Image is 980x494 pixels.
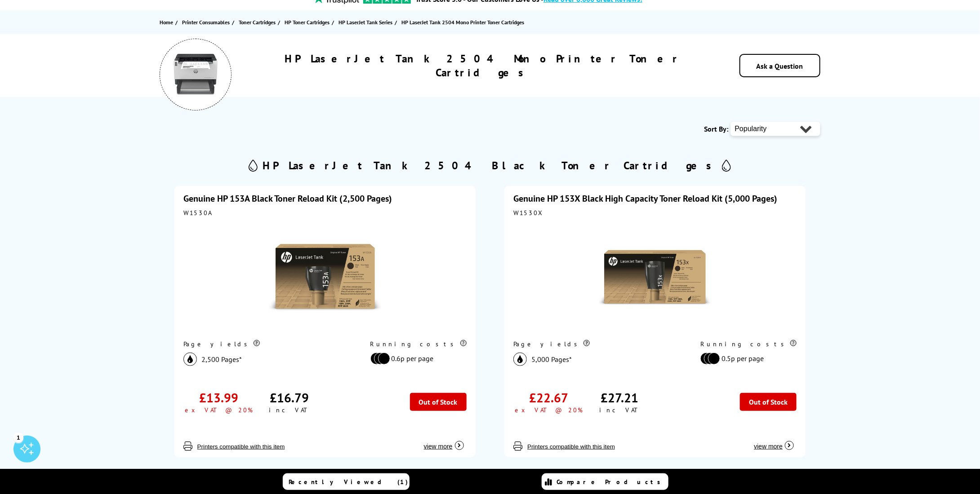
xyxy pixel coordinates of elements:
[173,52,218,97] img: HP LaserJet Tank 2504 Mono Printer Toner Cartridges
[410,393,467,411] div: Out of Stock
[700,340,797,348] div: Running costs
[421,433,467,450] button: view more
[285,18,332,27] a: HP Toner Cartridges
[339,18,395,27] a: HP LaserJet Tank Series
[601,389,639,406] div: £27.21
[269,406,310,414] div: inc VAT
[339,18,392,27] span: HP LaserJet Tank Series
[239,18,276,27] span: Toner Cartridges
[263,159,717,172] h2: HP LaserJet Tank 2504 Black Toner Cartridges
[754,443,783,450] span: view more
[258,52,706,79] h1: HP LaserJet Tank 2504 Mono Printer Toner Cartridges
[530,389,569,406] div: £22.67
[182,18,232,27] a: Printer Consumables
[183,340,353,348] div: Page yields
[183,193,392,204] a: Genuine HP 153A Black Toner Reload Kit (2,500 Pages)
[513,193,777,204] a: Genuine HP 153X Black High Capacity Toner Reload Kit (5,000 Pages)
[183,209,467,217] div: W1530A
[160,18,175,27] a: Home
[13,432,23,442] div: 1
[740,393,797,411] div: Out of Stock
[751,433,797,450] button: view more
[515,406,583,414] div: ex VAT @ 20%
[289,478,408,486] span: Recently Viewed (1)
[757,62,803,71] a: Ask a Question
[599,221,711,334] img: HP 153X Black High Capacity Toner Reload Kit (5,000 Pages)
[513,353,527,366] img: black_icon.svg
[185,406,253,414] div: ex VAT @ 20%
[704,124,729,133] span: Sort By:
[513,209,797,217] div: W1530X
[283,473,410,490] a: Recently Viewed (1)
[269,221,381,334] img: HP 153A Black Toner Reload Kit (2,500 Pages)
[285,18,330,27] span: HP Toner Cartridges
[201,355,242,364] span: 2,500 Pages*
[424,443,453,450] span: view more
[183,353,197,366] img: black_icon.svg
[195,443,288,450] button: Printers compatible with this item
[270,389,309,406] div: £16.79
[542,473,668,490] a: Compare Products
[401,19,524,26] span: HP LaserJet Tank 2504 Mono Printer Toner Cartridges
[199,389,238,406] div: £13.99
[531,355,572,364] span: 5,000 Pages*
[513,340,683,348] div: Page yields
[239,18,278,27] a: Toner Cartridges
[182,18,230,27] span: Printer Consumables
[700,353,792,365] li: 0.5p per page
[370,353,462,365] li: 0.6p per page
[599,406,640,414] div: inc VAT
[370,340,467,348] div: Running costs
[557,478,665,486] span: Compare Products
[525,443,618,450] button: Printers compatible with this item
